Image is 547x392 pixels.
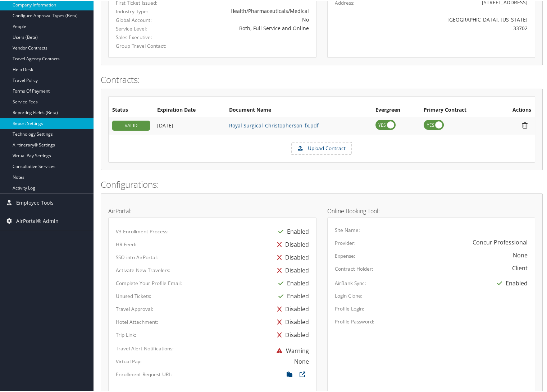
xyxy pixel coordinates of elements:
label: Travel Approval: [116,304,153,312]
label: Industry Type: [116,7,173,14]
th: Primary Contract [420,103,496,116]
th: Actions [496,103,535,116]
label: Profile Password: [335,317,374,324]
div: Enabled [275,276,309,289]
label: V3 Enrollment Process: [116,227,169,234]
div: Enabled [493,276,528,289]
label: Activate New Travelers: [116,266,170,273]
label: Complete Your Profile Email: [116,279,182,286]
h4: AirPortal: [108,207,316,213]
h2: Contracts: [101,73,543,85]
span: AirPortal® Admin [16,211,59,229]
div: Client [512,263,528,271]
label: AirBank Sync: [335,279,366,286]
div: VALID [112,120,150,130]
label: Group Travel Contact: [116,41,173,48]
span: Warning [273,346,309,354]
div: Disabled [274,302,309,314]
label: Login Clone: [335,291,363,298]
label: Unused Tickets: [116,291,151,299]
div: Add/Edit Date [157,121,222,128]
div: Enabled [275,289,309,302]
th: Expiration Date [154,103,225,116]
th: Status [109,103,154,116]
h4: Online Booking Tool: [327,207,535,213]
span: Employee Tools [16,193,54,211]
label: HR Feed: [116,240,136,247]
div: Disabled [274,327,309,340]
div: Disabled [274,263,309,276]
label: Expense: [335,251,355,258]
label: Global Account: [116,15,173,23]
div: Disabled [274,314,309,327]
h2: Configurations: [101,177,543,190]
label: Sales Executive: [116,33,173,40]
label: Enrollment Request URL: [116,370,173,377]
label: Upload Contract [292,141,351,154]
a: Royal Surgical_Christopherson_fx.pdf [229,121,319,128]
label: Profile Login: [335,304,364,311]
div: Health/Pharmaceuticals/Medical [184,6,309,14]
label: Hotel Attachment: [116,317,158,325]
label: Trip Link: [116,330,136,337]
i: Remove Contract [519,121,531,128]
label: SSO into AirPortal: [116,253,158,260]
div: None [294,356,309,365]
label: Service Level: [116,24,173,31]
th: Evergreen [372,103,420,116]
span: [DATE] [157,121,173,128]
div: Disabled [274,237,309,250]
div: Concur Professional [473,237,528,246]
div: Disabled [274,250,309,263]
label: Contract Holder: [335,264,373,271]
div: Both, Full Service and Online [184,23,309,31]
div: [GEOGRAPHIC_DATA], [US_STATE] [386,15,528,22]
div: None [513,250,528,258]
label: Travel Alert Notifications: [116,344,174,351]
th: Document Name [225,103,372,116]
div: Enabled [275,224,309,237]
label: Virtual Pay: [116,357,142,364]
div: 33702 [386,23,528,31]
label: Site Name: [335,225,360,233]
label: Provider: [335,238,356,246]
div: No [184,15,309,22]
